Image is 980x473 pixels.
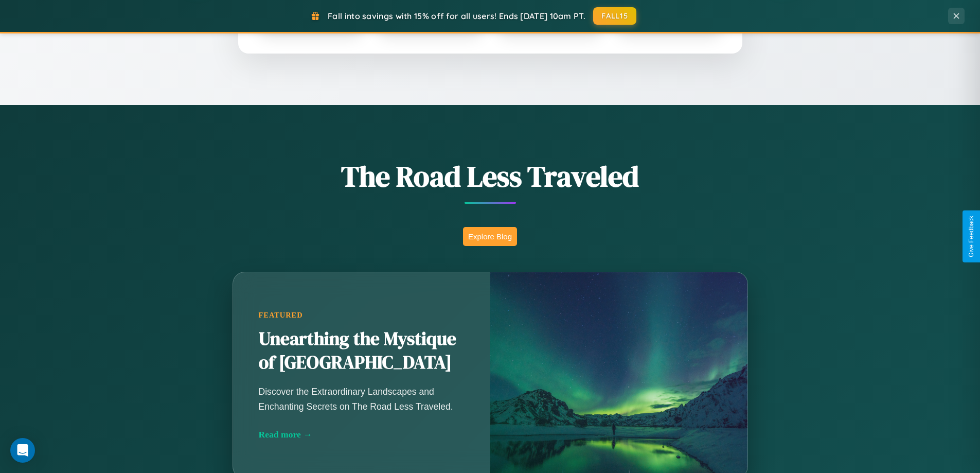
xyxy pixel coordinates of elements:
p: Discover the Extraordinary Landscapes and Enchanting Secrets on The Road Less Traveled. [259,384,465,413]
span: Fall into savings with 15% off for all users! Ends [DATE] 10am PT. [328,11,585,21]
div: Featured [259,311,465,320]
div: Give Feedback [968,216,975,257]
button: Explore Blog [463,227,517,246]
div: Open Intercom Messenger [10,438,35,463]
h1: The Road Less Traveled [182,156,799,196]
h2: Unearthing the Mystique of [GEOGRAPHIC_DATA] [259,327,465,375]
div: Read more → [259,429,465,440]
button: FALL15 [593,7,636,25]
